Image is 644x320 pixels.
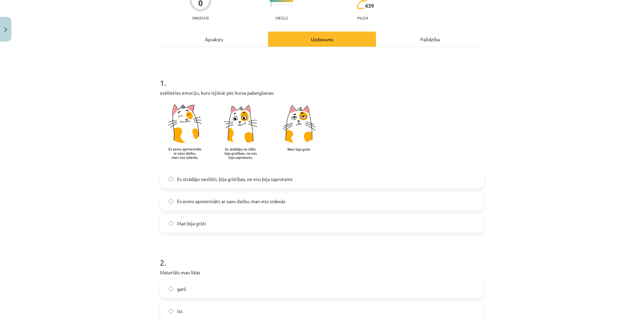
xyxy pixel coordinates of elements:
[291,4,292,5] img: icon-short-line-57e1e144782c952c97e751825c79c345078a6d821885a25fce030b3d8c18986b.svg
[169,177,173,181] input: Es strādāju neslikti, bija grūtības, ne viss bija saprotams
[284,4,285,5] img: icon-short-line-57e1e144782c952c97e751825c79c345078a6d821885a25fce030b3d8c18986b.svg
[268,32,376,47] div: Uzdevums
[275,15,288,20] p: Viegls
[177,176,292,183] span: Es strādāju neslikti, bija grūtības, ne viss bija saprotams
[365,3,374,9] span: 439
[160,66,484,87] h1: 1 .
[169,221,173,226] input: Man bija grūti
[274,4,275,5] img: icon-short-line-57e1e144782c952c97e751825c79c345078a6d821885a25fce030b3d8c18986b.svg
[278,4,278,5] img: icon-short-line-57e1e144782c952c97e751825c79c345078a6d821885a25fce030b3d8c18986b.svg
[160,246,484,267] h1: 2 .
[177,198,285,205] span: Es esmu apmierināts ar savu darbu, man viss izdevās
[177,285,186,292] span: garš
[357,15,368,20] p: pilda
[190,15,211,20] p: Saņemsi
[160,269,484,276] p: Materiāls man likās
[160,32,268,47] div: Apraksts
[177,220,206,227] span: Man bija grūti
[376,32,484,47] div: Palīdzība
[177,308,182,315] span: īss
[281,4,282,5] img: icon-short-line-57e1e144782c952c97e751825c79c345078a6d821885a25fce030b3d8c18986b.svg
[4,28,7,32] img: icon-close-lesson-0947bae3869378f0d4975bcd49f059093ad1ed9edebbc8119c70593378902aed.svg
[288,4,288,5] img: icon-short-line-57e1e144782c952c97e751825c79c345078a6d821885a25fce030b3d8c18986b.svg
[160,89,484,96] p: zvēlieties emociju, kuru izjūtat pēc kursa pabeigšanas:
[169,287,173,291] input: garš
[169,199,173,203] input: Es esmu apmierināts ar savu darbu, man viss izdevās
[169,309,173,313] input: īss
